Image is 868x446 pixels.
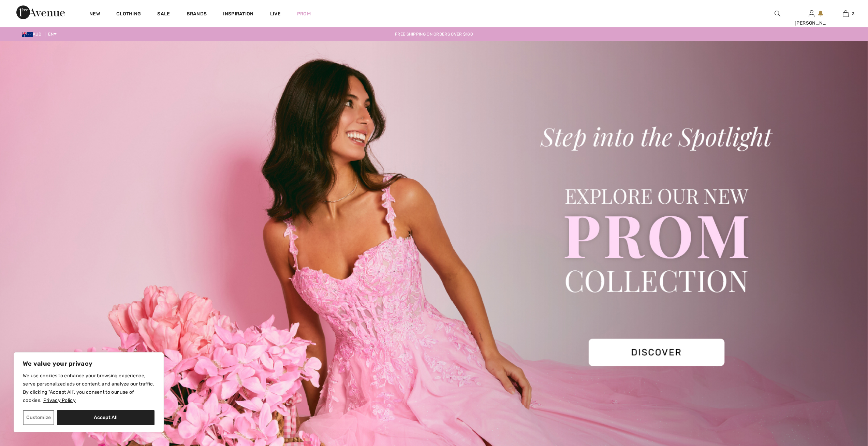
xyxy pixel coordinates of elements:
[389,32,479,37] a: Free shipping on orders over $180
[22,32,44,37] span: AUD
[223,11,253,18] span: Inspiration
[852,11,854,17] span: 3
[22,32,33,37] img: Australian Dollar
[270,10,281,17] a: Live
[297,10,311,17] a: Prom
[809,10,814,17] a: Sign In
[829,10,862,18] a: 3
[23,372,155,405] p: We use cookies to enhance your browsing experience, serve personalized ads or content, and analyz...
[809,10,814,18] img: My Info
[116,11,141,18] a: Clothing
[48,32,57,37] span: EN
[14,352,164,432] div: We value your privacy
[16,5,65,19] img: 1ère Avenue
[23,360,155,368] p: We value your privacy
[775,10,780,18] img: search the website
[187,11,207,18] a: Brands
[57,410,155,425] button: Accept All
[843,10,849,18] img: My Bag
[795,19,828,27] div: [PERSON_NAME]
[43,397,76,404] a: Privacy Policy
[157,11,170,18] a: Sale
[89,11,100,18] a: New
[23,410,54,425] button: Customize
